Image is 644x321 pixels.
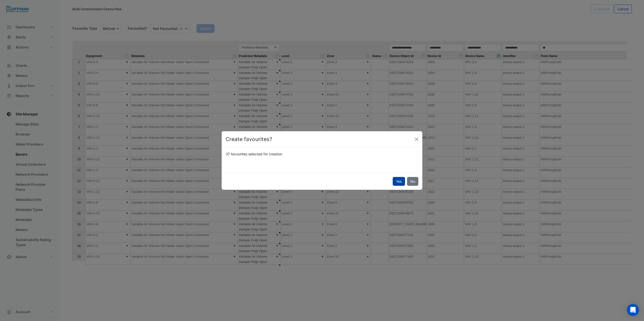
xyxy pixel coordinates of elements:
div: Open Intercom Messenger [627,304,639,316]
div: 37 favourites selected for creation [223,151,421,157]
button: Yes [393,177,405,186]
button: Close [413,135,420,143]
button: No [407,177,418,186]
h4: Create favourites? [226,135,272,143]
